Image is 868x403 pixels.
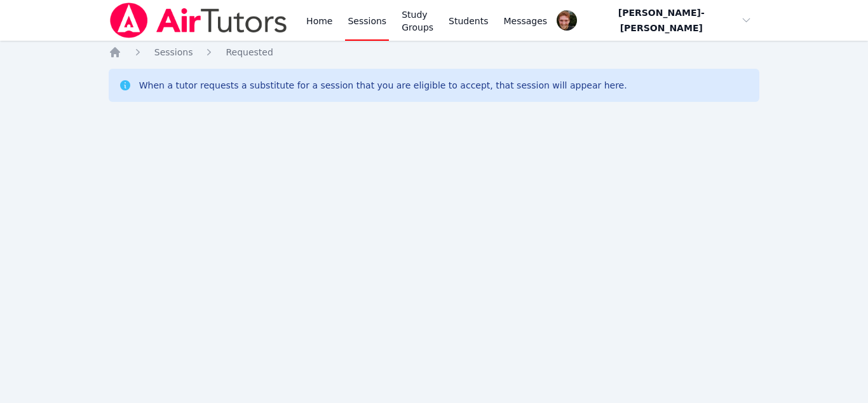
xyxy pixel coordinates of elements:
[226,46,273,59] a: Requested
[154,46,193,59] a: Sessions
[139,79,627,92] div: When a tutor requests a substitute for a session that you are eligible to accept, that session wi...
[109,46,760,59] nav: Breadcrumb
[226,47,273,57] span: Requested
[154,47,193,57] span: Sessions
[504,15,548,27] span: Messages
[109,3,288,38] img: Air Tutors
